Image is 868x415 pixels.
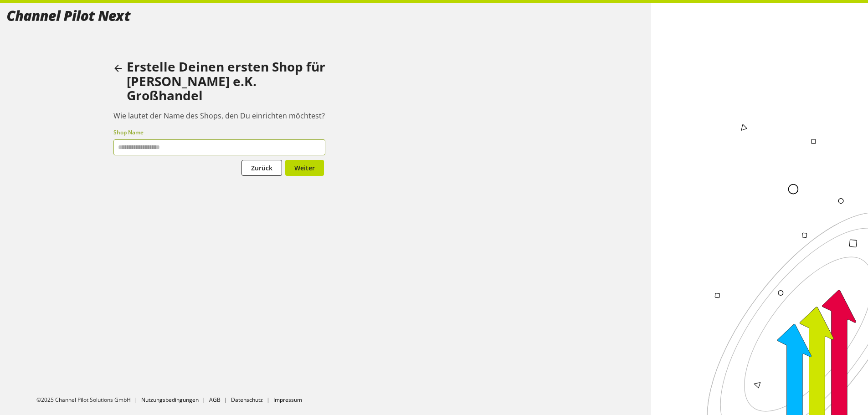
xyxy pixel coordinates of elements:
[231,396,263,404] a: Datenschutz
[127,60,326,103] h1: Erstelle Deinen ersten Shop für [PERSON_NAME] e.K. Großhandel
[273,396,302,404] a: Impressum
[141,396,199,404] a: Nutzungsbedingungen
[294,163,315,173] span: Weiter
[251,163,272,173] span: Zurück
[241,160,282,176] button: Zurück
[285,160,324,176] button: Weiter
[36,396,141,404] li: ©2025 Channel Pilot Solutions GmbH
[209,396,221,404] a: AGB
[113,110,326,121] p: Wie lautet der Name des Shops, den Du einrichten möchtest?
